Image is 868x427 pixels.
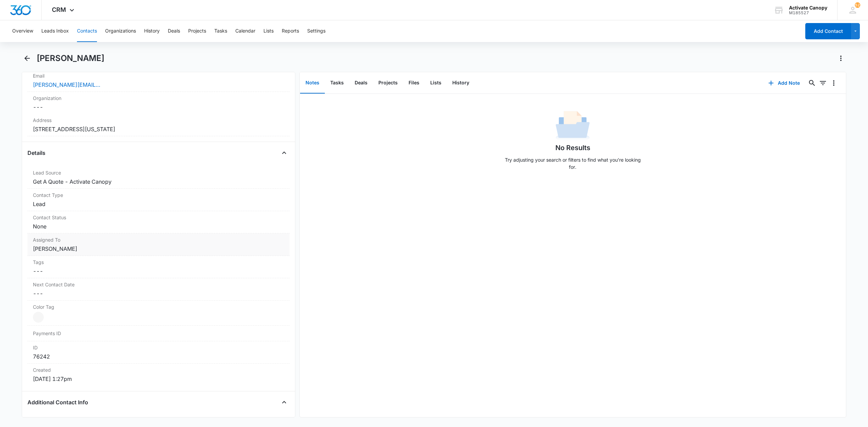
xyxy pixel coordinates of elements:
[855,2,860,8] span: 52
[27,364,290,386] div: Created[DATE] 1:27pm
[425,73,447,94] button: Lists
[33,303,284,310] label: Color Tag
[33,117,284,124] label: Address
[349,73,373,94] button: Deals
[41,20,69,42] button: Leads Inbox
[33,95,284,102] label: Organization
[33,178,284,186] dd: Get A Quote - Activate Canopy
[27,278,290,301] div: Next Contact Date---
[27,211,290,233] div: Contact StatusNone
[279,397,290,408] button: Close
[33,289,284,298] dd: ---
[325,73,349,94] button: Tasks
[33,352,284,361] dd: 76242
[855,2,860,8] div: notifications count
[33,125,284,133] dd: [STREET_ADDRESS][US_STATE]
[27,256,290,278] div: Tags---
[33,191,284,199] label: Contact Type
[33,214,284,221] label: Contact Status
[403,73,425,94] button: Files
[27,189,290,211] div: Contact TypeLead
[188,20,206,42] button: Projects
[307,20,325,42] button: Settings
[33,72,284,79] label: Email
[168,20,180,42] button: Deals
[27,301,290,326] div: Color Tag
[789,11,827,15] div: account id
[12,20,33,42] button: Overview
[27,398,88,406] h4: Additional Contact Info
[33,281,284,288] label: Next Contact Date
[27,69,290,92] div: Email[PERSON_NAME][EMAIL_ADDRESS][DOMAIN_NAME]
[373,73,403,94] button: Projects
[27,326,290,341] div: Payments ID
[279,147,290,158] button: Close
[33,103,284,111] dd: ---
[33,267,284,275] dd: ---
[805,23,851,39] button: Add Contact
[447,73,475,94] button: History
[37,53,104,63] h1: [PERSON_NAME]
[77,20,97,42] button: Contacts
[33,200,284,208] dd: Lead
[33,330,96,337] dt: Payments ID
[33,222,284,230] dd: None
[828,78,839,88] button: Overflow Menu
[144,20,160,42] button: History
[27,233,290,256] div: Assigned To[PERSON_NAME]
[33,366,284,373] dt: Created
[105,20,136,42] button: Organizations
[235,20,255,42] button: Calendar
[789,5,827,11] div: account name
[33,259,284,266] label: Tags
[556,109,590,143] img: No Data
[214,20,227,42] button: Tasks
[807,78,817,88] button: Search...
[33,245,284,253] dd: [PERSON_NAME]
[27,114,290,136] div: Address[STREET_ADDRESS][US_STATE]
[762,75,807,91] button: Add Note
[263,20,274,42] button: Lists
[501,156,644,170] p: Try adjusting your search or filters to find what you’re looking for.
[52,6,66,13] span: CRM
[817,78,828,88] button: Filters
[300,73,325,94] button: Notes
[33,375,284,383] dd: [DATE] 1:27pm
[33,81,101,89] a: [PERSON_NAME][EMAIL_ADDRESS][DOMAIN_NAME]
[282,20,299,42] button: Reports
[33,344,284,351] dt: ID
[27,92,290,114] div: Organization---
[27,341,290,364] div: ID76242
[33,236,284,243] label: Assigned To
[27,166,290,189] div: Lead SourceGet A Quote - Activate Canopy
[33,169,284,176] label: Lead Source
[22,53,33,64] button: Back
[555,143,590,153] h1: No Results
[835,53,846,64] button: Actions
[27,149,45,157] h4: Details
